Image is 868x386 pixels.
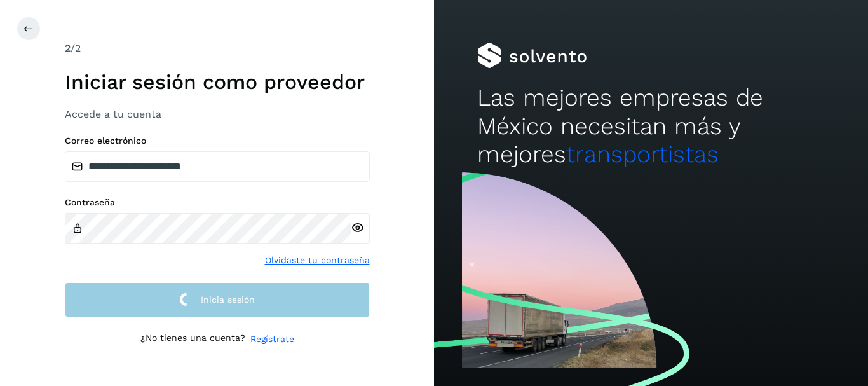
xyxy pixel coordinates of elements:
[65,41,370,56] div: /2
[201,295,255,304] span: Inicia sesión
[65,70,370,94] h1: Iniciar sesión como proveedor
[65,42,71,54] span: 2
[65,108,370,120] h3: Accede a tu cuenta
[477,84,824,169] h2: Las mejores empresas de México necesitan más y mejores
[140,333,245,346] p: ¿No tienes una cuenta?
[566,141,719,168] span: transportistas
[265,254,370,267] a: Olvidaste tu contraseña
[65,135,370,146] label: Correo electrónico
[65,282,370,317] button: Inicia sesión
[250,333,294,346] a: Regístrate
[65,197,370,208] label: Contraseña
